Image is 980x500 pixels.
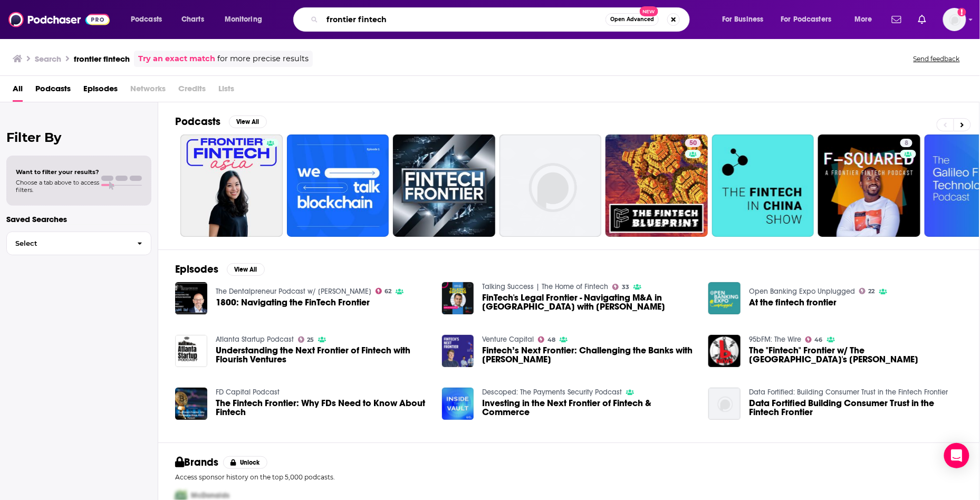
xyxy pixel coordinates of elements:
svg: Add a profile image [958,8,966,16]
div: Search podcasts, credits, & more... [303,7,700,32]
a: Talking Success | The Home of Fintech [482,282,608,291]
span: 33 [622,285,629,290]
a: Charts [175,11,210,28]
a: 48 [538,336,555,343]
span: Understanding the Next Frontier of Fintech with Flourish Ventures [216,346,429,364]
span: 1800: Navigating the FinTech Frontier [216,298,370,307]
a: 25 [298,336,314,343]
h3: frontier fintech [74,54,130,64]
a: FinTech's Legal Frontier - Navigating M&A in South Africa with Ashlin Perumall [482,293,696,311]
a: The Fintech Frontier: Why FDs Need to Know About Fintech [216,399,429,417]
span: 8 [905,138,908,149]
a: FD Capital Podcast [216,388,280,397]
span: Charts [181,12,204,27]
img: 1800: Navigating the FinTech Frontier [175,282,207,314]
span: Lists [218,80,234,102]
span: Logged in as cmand-s [943,8,966,31]
img: Data Fortified Building Consumer Trust in the Fintech Frontier [708,388,741,420]
button: View All [227,263,265,276]
a: The Dentalpreneur Podcast w/ Dr. Mark Costes [216,287,371,296]
a: Show notifications dropdown [888,11,906,28]
span: Credits [178,80,206,102]
a: The "Fintech" Frontier w/ The University of Auckland's Dr. Chanelle Duley [708,335,741,367]
h2: Filter By [6,130,151,145]
button: Open AdvancedNew [606,13,659,26]
a: Investing in the Next Frontier of Fintech & Commerce [482,399,696,417]
span: FinTech's Legal Frontier - Navigating M&A in [GEOGRAPHIC_DATA] with [PERSON_NAME] [482,293,696,311]
span: 62 [385,289,391,294]
p: Access sponsor history on the top 5,000 podcasts. [175,473,963,481]
button: open menu [217,11,276,28]
span: Fintech’s Next Frontier: Challenging the Banks with [PERSON_NAME] [482,346,696,364]
a: Show notifications dropdown [914,11,930,28]
a: 8 [900,139,912,147]
span: Podcasts [131,12,162,27]
span: 25 [307,338,314,342]
a: Data Fortified Building Consumer Trust in the Fintech Frontier [749,399,963,417]
button: open menu [847,11,886,28]
h2: Brands [175,456,219,469]
span: Choose a tab above to access filters. [16,179,99,194]
button: Select [6,232,151,255]
a: Fintech’s Next Frontier: Challenging the Banks with Rex Salisbury [442,335,474,367]
a: Venture Capital [482,335,534,344]
a: 50 [606,134,708,237]
a: Try an exact match [138,53,215,65]
p: Saved Searches [6,214,151,224]
h3: Search [35,54,61,64]
a: 33 [612,284,629,290]
img: FinTech's Legal Frontier - Navigating M&A in South Africa with Ashlin Perumall [442,282,474,314]
span: All [13,80,23,102]
span: 46 [815,338,823,342]
a: EpisodesView All [175,263,265,276]
a: Atlanta Startup Podcast [216,335,294,344]
button: View All [229,116,267,128]
img: Understanding the Next Frontier of Fintech with Flourish Ventures [175,335,207,367]
a: Descoped: The Payments Security Podcast [482,388,622,397]
img: The Fintech Frontier: Why FDs Need to Know About Fintech [175,388,207,420]
a: Episodes [83,80,118,102]
img: User Profile [943,8,966,31]
a: Podcasts [35,80,71,102]
a: At the fintech frontier [749,298,837,307]
button: open menu [774,11,847,28]
span: Select [7,240,129,247]
a: 22 [859,288,875,294]
span: For Business [722,12,764,27]
a: 62 [376,288,392,294]
div: Open Intercom Messenger [944,443,969,468]
h2: Episodes [175,263,218,276]
span: Networks [130,80,166,102]
a: Open Banking Expo Unplugged [749,287,855,296]
span: The "Fintech" Frontier w/ The [GEOGRAPHIC_DATA]'s [PERSON_NAME] [749,346,963,364]
img: Investing in the Next Frontier of Fintech & Commerce [442,388,474,420]
img: Podchaser - Follow, Share and Rate Podcasts [8,9,110,30]
span: For Podcasters [781,12,832,27]
a: 50 [685,139,701,147]
span: Open Advanced [610,17,654,22]
button: open menu [123,11,176,28]
a: The "Fintech" Frontier w/ The University of Auckland's Dr. Chanelle Duley [749,346,963,364]
button: Show profile menu [943,8,966,31]
h2: Podcasts [175,115,220,128]
a: 95bFM: The Wire [749,335,801,344]
span: New [640,6,659,16]
input: Search podcasts, credits, & more... [322,11,606,28]
a: Data Fortified: Building Consumer Trust in the Fintech Frontier [749,388,948,397]
button: Send feedback [910,54,963,63]
span: Want to filter your results? [16,168,99,176]
a: 8 [818,134,920,237]
img: At the fintech frontier [708,282,741,314]
a: Fintech’s Next Frontier: Challenging the Banks with Rex Salisbury [482,346,696,364]
span: 22 [869,289,875,294]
